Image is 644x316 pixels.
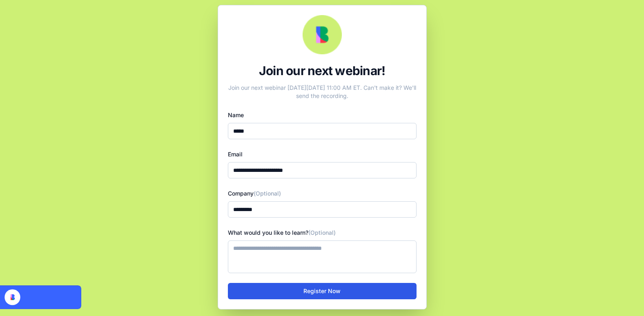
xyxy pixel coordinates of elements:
[228,63,417,78] div: Join our next webinar!
[308,229,336,236] span: (Optional)
[228,283,417,299] button: Register Now
[228,111,244,118] label: Name
[228,151,243,158] label: Email
[228,229,336,236] label: What would you like to learn?
[228,80,417,100] div: Join our next webinar [DATE][DATE] 11:00 AM ET. Can't make it? We'll send the recording.
[254,190,281,197] span: (Optional)
[303,15,342,54] img: Webinar Logo
[228,190,281,197] label: Company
